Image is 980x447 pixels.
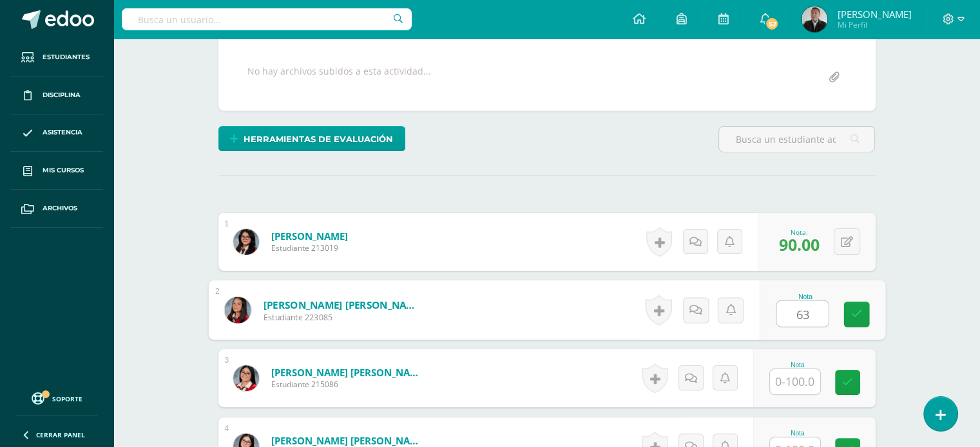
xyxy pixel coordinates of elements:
[10,114,103,152] a: Asistencia
[776,301,828,327] input: 0-100.0
[10,39,103,77] a: Estudiantes
[770,369,820,394] input: 0-100.0
[224,296,251,323] img: da6f8540e447ef7e9151bf94b2eebc59.png
[43,127,82,138] span: Asistencia
[779,233,820,255] span: 90.00
[36,430,85,439] span: Cerrar panel
[779,228,820,237] div: Nota:
[271,379,426,390] span: Estudiante 215086
[43,203,77,214] span: Archivos
[52,394,82,403] span: Soporte
[271,242,348,253] span: Estudiante 213019
[233,229,259,255] img: 265421b2b2602904b59bc4be189aa0ce.png
[10,77,103,114] a: Disciplina
[10,152,103,190] a: Mis cursos
[233,365,259,391] img: 2ef6f356b987c009abb91bab1e5f7af5.png
[244,127,393,151] span: Herramientas de evaluación
[263,298,422,311] a: [PERSON_NAME] [PERSON_NAME]
[769,430,826,437] div: Nota
[769,361,826,369] div: Nota
[15,389,98,406] a: Soporte
[247,65,431,90] div: No hay archivos subidos a esta actividad...
[218,126,405,151] a: Herramientas de evaluación
[837,19,911,30] span: Mi Perfil
[43,52,90,62] span: Estudiantes
[43,165,84,176] span: Mis cursos
[776,293,834,300] div: Nota
[765,17,779,31] span: 52
[43,90,81,100] span: Disciplina
[10,190,103,228] a: Archivos
[271,366,426,379] a: [PERSON_NAME] [PERSON_NAME]
[802,6,827,32] img: 8e337047394b3ae7d1ae796442da1b8e.png
[263,311,422,323] span: Estudiante 223085
[271,230,348,242] a: [PERSON_NAME]
[122,8,412,30] input: Busca un usuario...
[837,8,911,21] span: [PERSON_NAME]
[271,434,426,447] a: [PERSON_NAME] [PERSON_NAME]
[719,127,874,152] input: Busca un estudiante aquí...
